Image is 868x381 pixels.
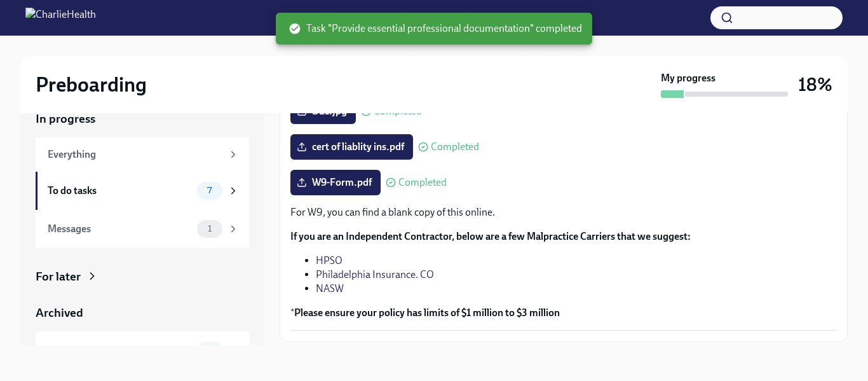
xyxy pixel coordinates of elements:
[431,142,479,152] span: Completed
[290,230,691,242] strong: If you are an Independent Contractor, below are a few Malpractice Carriers that we suggest:
[299,176,372,189] span: W9-Form.pdf
[48,343,192,357] div: Completed tasks
[36,172,249,210] a: To do tasks7
[288,22,582,36] span: Task "Provide essential professional documentation" completed
[798,73,832,96] h3: 18%
[316,282,344,294] a: NASW
[36,72,147,97] h2: Preboarding
[36,137,249,172] a: Everything
[200,224,219,233] span: 1
[36,331,249,370] a: Completed tasks
[36,210,249,248] a: Messages1
[200,186,219,195] span: 7
[661,71,715,85] strong: My progress
[36,305,249,321] a: Archived
[36,268,249,285] a: For later
[48,184,192,198] div: To do tasks
[290,134,413,160] label: cert of liablity ins.pdf
[48,222,192,236] div: Messages
[290,205,837,219] p: For W9, you can find a blank copy of this online.
[25,8,96,28] img: CharlieHealth
[294,307,560,319] strong: Please ensure your policy has limits of $1 million to $3 million
[299,141,404,153] span: cert of liablity ins.pdf
[48,148,222,162] div: Everything
[374,106,422,116] span: Completed
[316,254,342,267] a: HPSO
[36,111,249,127] a: In progress
[290,170,381,195] label: W9-Form.pdf
[36,268,81,285] div: For later
[316,268,434,281] a: Philadelphia Insurance. CO
[398,177,447,188] span: Completed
